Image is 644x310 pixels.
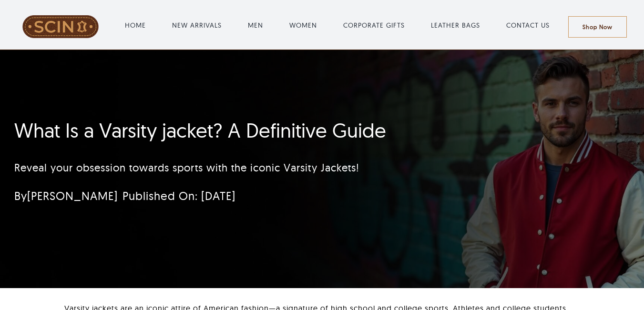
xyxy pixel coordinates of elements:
a: LEATHER BAGS [431,20,480,30]
a: NEW ARRIVALS [172,20,222,30]
p: Reveal your obsession towards sports with the iconic Varsity Jackets! [14,160,523,176]
h1: What Is a Varsity jacket? A Definitive Guide [14,119,523,142]
a: Shop Now [568,16,627,38]
a: WOMEN [289,20,317,30]
a: [PERSON_NAME] [27,189,118,203]
a: HOME [125,20,146,30]
a: CONTACT US [506,20,550,30]
span: Shop Now [583,23,613,31]
a: CORPORATE GIFTS [343,20,405,30]
span: Published On: [DATE] [123,189,235,203]
span: By [14,189,118,203]
a: MEN [248,20,263,30]
iframe: chat widget [585,250,644,296]
nav: Main Menu [107,10,568,40]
